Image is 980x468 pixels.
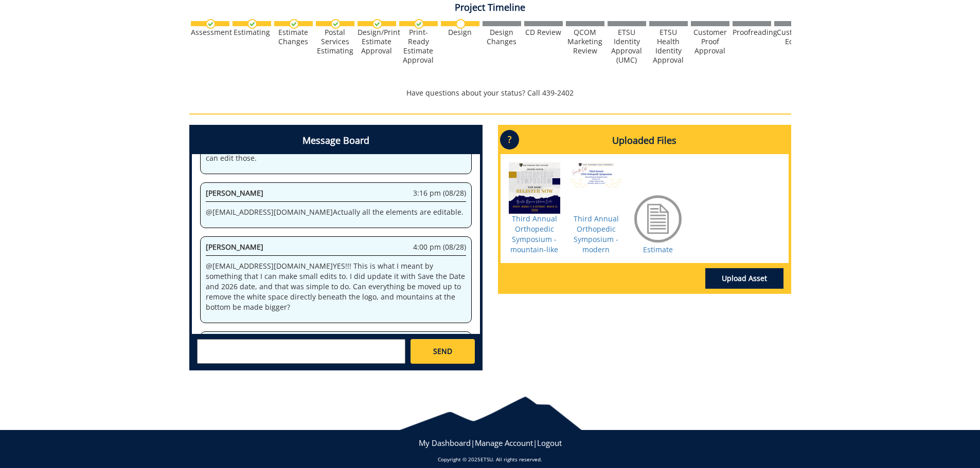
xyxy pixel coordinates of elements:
div: Estimating [233,28,271,37]
p: @ [EMAIL_ADDRESS][DOMAIN_NAME] YES!!! This is what I meant by something that I can make small edi... [206,261,466,312]
div: Postal Services Estimating [316,28,354,55]
img: checkmark [289,19,299,29]
div: Print-Ready Estimate Approval [399,28,438,65]
a: My Dashboard [419,438,471,448]
div: Customer Proof Approval [691,28,729,55]
h4: Project Timeline [189,3,791,13]
a: ETSU [480,456,493,463]
a: Manage Account [475,438,533,448]
img: checkmark [247,19,257,29]
textarea: messageToSend [197,339,405,364]
a: Third Annual Orthopedic Symposium - mountain-like [510,214,558,254]
div: ETSU Identity Approval (UMC) [608,28,646,65]
div: Proofreading [733,28,771,37]
span: [PERSON_NAME] [206,188,263,198]
h4: Message Board [192,127,480,154]
img: checkmark [206,19,216,29]
p: @ [EMAIL_ADDRESS][DOMAIN_NAME] Actually all the elements are editable. [206,207,466,217]
a: Estimate [643,245,673,254]
span: SEND [433,346,452,357]
div: Design [441,28,479,37]
h4: Uploaded Files [501,127,789,154]
div: CD Review [524,28,563,37]
img: checkmark [414,19,424,29]
p: ? [500,130,519,149]
span: [PERSON_NAME] [206,242,263,252]
a: Logout [537,438,562,448]
div: Design/Print Estimate Approval [358,28,396,55]
img: checkmark [372,19,382,29]
img: no [456,19,466,29]
a: Third Annual Orthopedic Symposium - modern [574,214,619,254]
p: Have questions about your status? Call 439-2402 [189,88,791,98]
img: checkmark [331,19,341,29]
div: Assessment [191,28,229,37]
span: 3:16 pm (08/28) [413,188,466,198]
div: Design Changes [483,28,521,46]
div: QCOM Marketing Review [566,28,604,55]
a: Upload Asset [705,268,783,289]
a: SEND [411,339,474,364]
div: Estimate Changes [274,28,313,46]
div: ETSU Health Identity Approval [649,28,688,65]
span: 4:00 pm (08/28) [413,242,466,252]
div: Customer Edits [774,28,813,46]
